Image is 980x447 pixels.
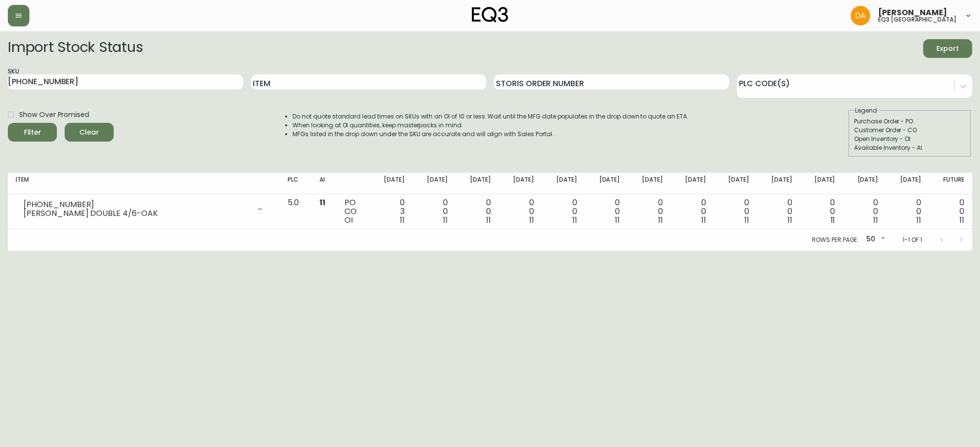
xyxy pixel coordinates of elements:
div: 50 [862,232,887,248]
span: Export [931,43,964,55]
button: Filter [8,123,57,141]
div: 0 0 [420,198,448,225]
th: [DATE] [886,173,929,194]
div: 0 0 [464,198,491,225]
span: Clear [73,126,106,139]
button: Export [923,39,972,58]
div: Open Inventory - OI [854,135,966,143]
legend: Legend [854,106,878,115]
span: Show Over Promised [19,110,89,120]
div: Purchase Order - PO [854,117,966,126]
span: 11 [831,214,835,226]
span: 11 [615,214,620,226]
span: 11 [443,214,448,226]
th: [DATE] [671,173,714,194]
th: PLC [280,173,311,194]
div: 0 0 [937,198,964,225]
span: 11 [744,214,749,226]
th: Future [929,173,972,194]
span: 11 [658,214,663,226]
div: PO CO [344,198,362,225]
span: 11 [486,214,491,226]
div: [PHONE_NUMBER] [24,200,250,209]
th: [DATE] [585,173,628,194]
th: [DATE] [456,173,499,194]
span: 11 [319,197,325,208]
div: 0 0 [550,198,577,225]
div: 0 0 [722,198,749,225]
li: MFGs listed in the drop down under the SKU are accurate and will align with Sales Portal. [293,130,688,139]
button: Clear [65,123,114,141]
span: OI [344,214,353,226]
p: 1-1 of 1 [903,235,922,244]
th: [DATE] [843,173,886,194]
th: [DATE] [499,173,542,194]
span: 11 [873,214,878,226]
span: 11 [572,214,577,226]
h5: eq3 [GEOGRAPHIC_DATA] [878,17,956,23]
span: 11 [916,214,921,226]
span: 11 [959,214,964,226]
span: 11 [701,214,706,226]
th: [DATE] [714,173,757,194]
div: 0 3 [377,198,405,225]
div: [PHONE_NUMBER][PERSON_NAME] DOUBLE 4/6-OAK [16,198,272,220]
div: 0 0 [679,198,706,225]
div: Customer Order - CO [854,126,966,135]
th: Item [8,173,280,194]
div: 0 0 [894,198,921,225]
img: logo [472,7,508,23]
img: dd1a7e8db21a0ac8adbf82b84ca05374 [851,6,870,25]
div: Available Inventory - AI [854,143,966,152]
td: 5.0 [280,194,311,229]
h2: Import Stock Status [8,39,143,58]
div: 0 0 [507,198,534,225]
div: 0 0 [851,198,878,225]
span: 11 [787,214,792,226]
li: When looking at OI quantities, keep masterpacks in mind. [293,121,688,130]
span: 11 [529,214,534,226]
th: [DATE] [757,173,800,194]
div: [PERSON_NAME] DOUBLE 4/6-OAK [24,209,250,218]
div: Filter [24,126,41,139]
span: 11 [400,214,405,226]
th: [DATE] [369,173,413,194]
div: 0 0 [808,198,835,225]
div: 0 0 [636,198,663,225]
div: 0 0 [592,198,620,225]
span: [PERSON_NAME] [878,9,947,17]
th: [DATE] [800,173,843,194]
p: Rows per page: [812,235,858,244]
li: Do not quote standard lead times on SKUs with an OI of 10 or less. Wait until the MFG date popula... [293,112,688,121]
th: [DATE] [628,173,671,194]
th: AI [312,173,337,194]
th: [DATE] [542,173,585,194]
th: [DATE] [413,173,456,194]
div: 0 0 [765,198,792,225]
